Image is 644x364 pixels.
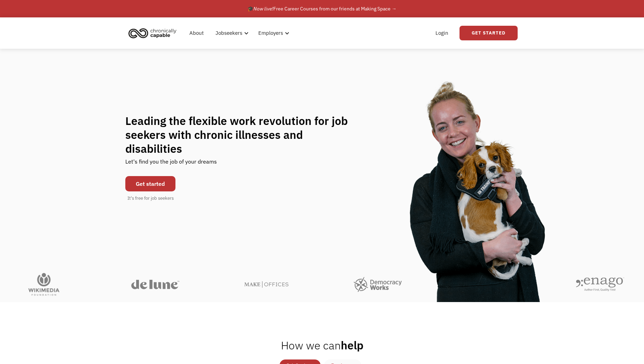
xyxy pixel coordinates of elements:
[126,25,182,41] a: home
[211,22,251,44] div: Jobseekers
[431,22,453,44] a: Login
[126,25,179,41] img: Chronically Capable logo
[125,156,217,173] div: Let's find you the job of your dreams
[125,114,361,156] h1: Leading the flexible work revolution for job seekers with chronic illnesses and disabilities
[281,338,363,352] h2: help
[215,29,242,37] div: Jobseekers
[460,26,518,40] a: Get Started
[253,6,273,12] em: Now live!
[281,338,341,353] span: How we can
[185,22,208,44] a: About
[248,5,396,13] div: 🎓 Free Career Courses from our friends at Making Space →
[125,176,175,191] a: Get started
[127,195,174,202] div: It's free for job seekers
[254,22,291,44] div: Employers
[258,29,283,37] div: Employers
